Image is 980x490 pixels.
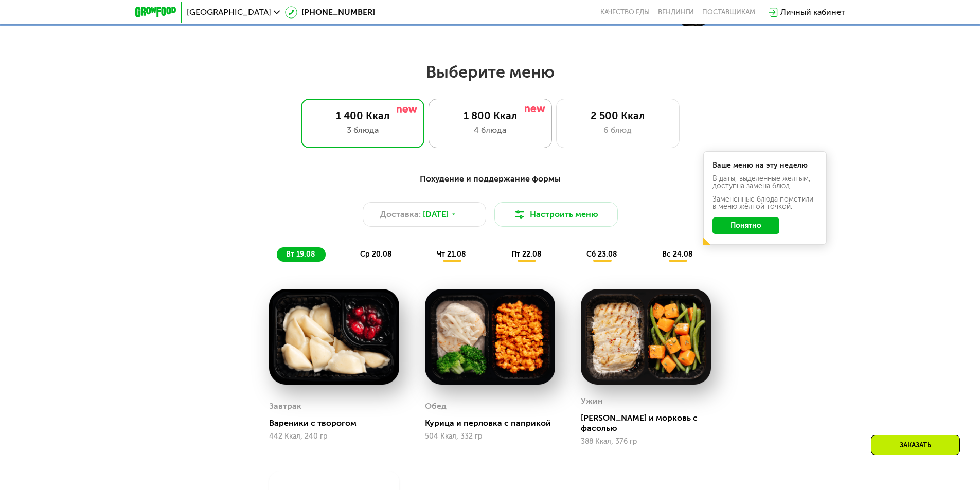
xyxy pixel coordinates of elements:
[712,175,817,190] div: В даты, выделенные желтым, доступна замена блюд.
[269,432,399,441] div: 442 Ккал, 240 гр
[187,8,271,16] span: [GEOGRAPHIC_DATA]
[360,250,392,259] span: ср 20.08
[423,208,449,221] span: [DATE]
[33,62,947,82] h2: Выберите меню
[186,173,795,186] div: Похудение и поддержание формы
[581,413,719,433] div: [PERSON_NAME] и морковь с фасолью
[494,202,618,227] button: Настроить меню
[425,432,555,441] div: 504 Ккал, 332 гр
[780,6,845,19] div: Личный кабинет
[312,124,414,136] div: 3 блюда
[658,8,694,16] a: Вендинги
[662,250,693,259] span: вс 24.08
[712,217,779,234] button: Понятно
[581,438,711,446] div: 388 Ккал, 376 гр
[285,6,375,19] a: [PHONE_NUMBER]
[567,124,669,136] div: 6 блюд
[586,250,617,259] span: сб 23.08
[439,110,541,122] div: 1 800 Ккал
[269,398,301,414] div: Завтрак
[439,124,541,136] div: 4 блюда
[286,250,315,259] span: вт 19.08
[312,110,414,122] div: 1 400 Ккал
[380,208,421,221] span: Доставка:
[712,196,817,210] div: Заменённые блюда пометили в меню жёлтой точкой.
[437,250,466,259] span: чт 21.08
[425,398,447,414] div: Обед
[425,418,563,428] div: Курица и перловка с паприкой
[567,110,669,122] div: 2 500 Ккал
[702,8,755,16] div: поставщикам
[600,8,650,16] a: Качество еды
[581,393,603,409] div: Ужин
[511,250,542,259] span: пт 22.08
[871,435,960,455] div: Заказать
[269,418,407,428] div: Вареники с творогом
[712,162,817,169] div: Ваше меню на эту неделю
